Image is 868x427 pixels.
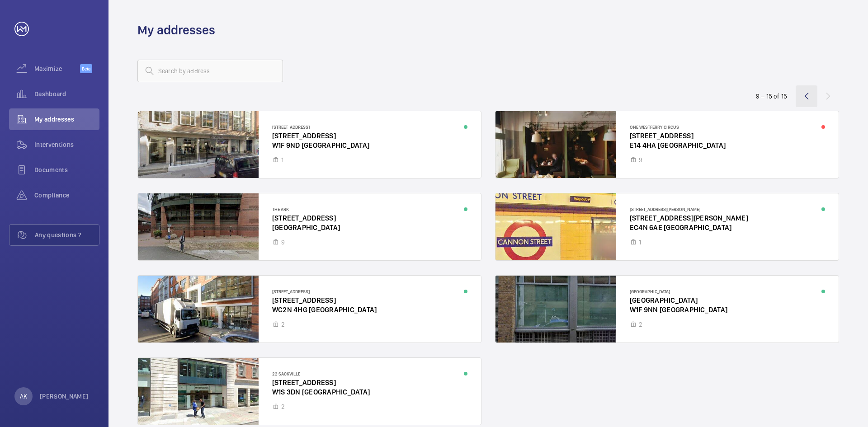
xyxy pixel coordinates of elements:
h1: My addresses [137,22,215,38]
span: Beta [80,64,92,73]
span: Compliance [34,191,99,200]
span: Interventions [34,140,99,149]
p: AK [20,392,27,401]
input: Search by address [137,60,283,82]
span: Maximize [34,64,80,73]
span: My addresses [34,115,99,124]
span: Dashboard [34,89,99,99]
p: [PERSON_NAME] [40,392,89,401]
span: Any questions ? [35,230,99,239]
div: 9 – 15 of 15 [756,92,787,101]
span: Documents [34,165,99,174]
